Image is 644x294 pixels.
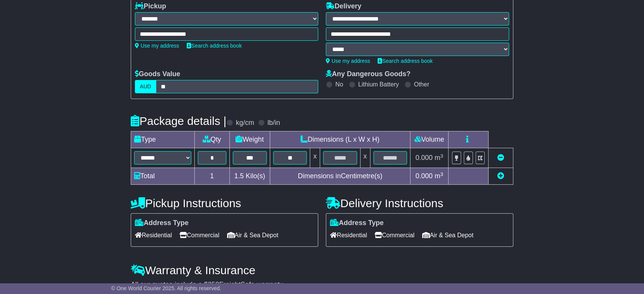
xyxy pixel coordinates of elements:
[326,197,513,209] h4: Delivery Instructions
[326,2,361,11] label: Delivery
[135,70,180,78] label: Goods Value
[375,229,414,241] span: Commercial
[378,58,433,64] a: Search address book
[131,197,318,209] h4: Pickup Instructions
[135,80,156,93] label: AUD
[131,264,513,276] h4: Warranty & Insurance
[195,168,230,185] td: 1
[135,2,166,11] label: Pickup
[358,81,399,88] label: Lithium Battery
[131,131,195,148] td: Type
[497,172,504,180] a: Add new item
[326,58,370,64] a: Use my address
[335,81,343,88] label: No
[330,229,367,241] span: Residential
[415,154,433,161] span: 0.000
[270,168,410,185] td: Dimensions in Centimetre(s)
[270,131,410,148] td: Dimensions (L x W x H)
[326,70,410,78] label: Any Dangerous Goods?
[229,131,270,148] td: Weight
[234,172,244,180] span: 1.5
[187,43,242,49] a: Search address book
[434,172,443,180] span: m
[440,153,443,159] sup: 3
[135,43,179,49] a: Use my address
[434,154,443,161] span: m
[179,229,219,241] span: Commercial
[310,148,320,168] td: x
[440,171,443,177] sup: 3
[497,154,504,161] a: Remove this item
[111,285,221,291] span: © One World Courier 2025. All rights reserved.
[131,115,226,127] h4: Package details |
[229,168,270,185] td: Kilo(s)
[135,219,189,227] label: Address Type
[208,281,219,288] span: 250
[360,148,370,168] td: x
[268,119,280,127] label: lb/in
[330,219,384,227] label: Address Type
[195,131,230,148] td: Qty
[410,131,448,148] td: Volume
[422,229,474,241] span: Air & Sea Depot
[415,172,433,180] span: 0.000
[236,119,254,127] label: kg/cm
[131,168,195,185] td: Total
[131,281,513,289] div: All our quotes include a $ FreightSafe warranty.
[227,229,279,241] span: Air & Sea Depot
[135,229,172,241] span: Residential
[414,81,429,88] label: Other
